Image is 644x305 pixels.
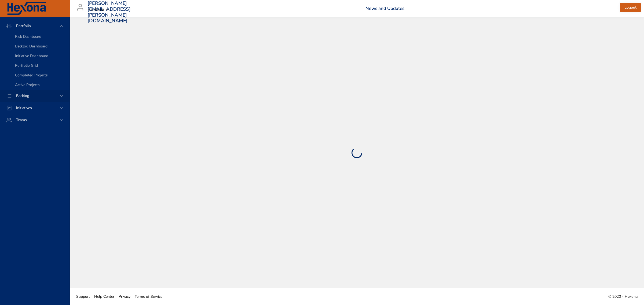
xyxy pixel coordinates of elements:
span: Active Projects [15,82,40,87]
img: Hexona [6,2,47,15]
span: Completed Projects [15,73,48,78]
a: News and Updates [365,5,404,12]
span: Support [76,294,90,299]
span: Backlog Dashboard [15,44,47,49]
span: Privacy [119,294,130,299]
span: Logout [624,4,636,11]
span: Risk Dashboard [15,34,41,39]
span: Portfolio Grid [15,63,38,68]
button: Logout [620,3,641,13]
span: © 2020 - Hexona [608,294,638,299]
a: Help Center [92,291,116,303]
span: Backlog [12,93,34,98]
a: Terms of Service [133,291,164,303]
a: Privacy [116,291,133,303]
span: Teams [12,117,31,122]
span: Initiatives [12,105,36,110]
span: Terms of Service [135,294,162,299]
a: Support [74,291,92,303]
span: Initiative Dashboard [15,53,48,58]
span: Help Center [94,294,114,299]
div: Raintree [87,5,111,14]
span: Portfolio [12,23,35,28]
h3: [PERSON_NAME][EMAIL_ADDRESS][PERSON_NAME][DOMAIN_NAME] [87,1,131,24]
